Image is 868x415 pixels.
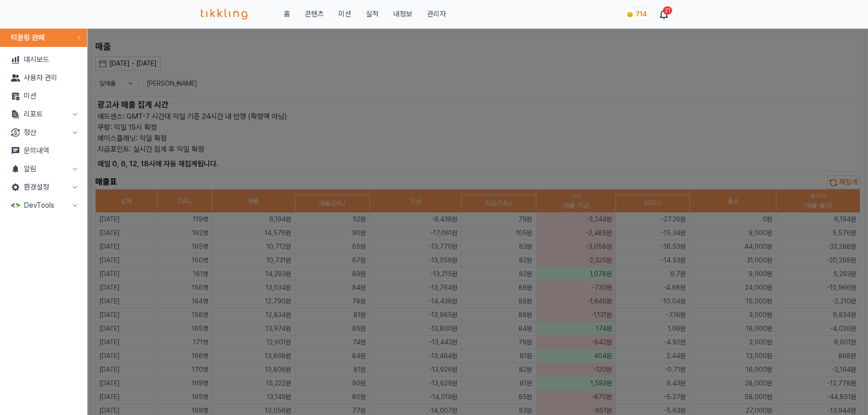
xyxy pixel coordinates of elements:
[4,142,83,160] a: 문의내역
[4,196,83,215] button: DevTools
[663,6,672,15] div: 21
[4,123,83,142] button: 정산
[627,11,634,18] img: coin
[305,9,324,20] a: 콘텐츠
[622,7,649,21] a: coin 714
[4,160,83,178] button: 알림
[201,9,248,20] img: 티끌링
[4,69,83,87] a: 사용자 관리
[660,9,668,20] a: 21
[339,9,351,20] button: 미션
[393,9,412,20] a: 내정보
[366,9,379,20] a: 실적
[4,105,83,123] button: 리포트
[636,10,647,18] span: 714
[284,9,290,20] a: 홈
[4,51,83,69] a: 대시보드
[4,87,83,105] a: 미션
[427,9,446,20] a: 관리자
[4,178,83,196] button: 환경설정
